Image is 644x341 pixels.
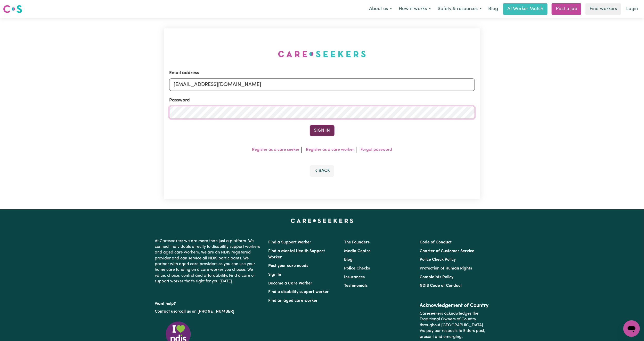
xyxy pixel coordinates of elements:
a: AI Worker Match [503,3,548,15]
a: Sign In [268,273,281,277]
p: At Careseekers we are more than just a platform. We connect individuals directly to disability su... [155,236,262,287]
a: Find an aged care worker [268,299,318,303]
label: Password [169,97,190,104]
input: Email address [169,78,475,91]
h2: Acknowledgement of Country [420,303,489,309]
a: Become a Care Worker [268,281,313,286]
a: Find a Mental Health Support Worker [268,249,325,259]
a: Blog [344,258,353,262]
a: Charter of Customer Service [420,249,474,253]
a: Register as a care seeker [252,148,299,152]
a: Police Check Policy [420,258,456,262]
a: Find workers [585,3,621,15]
iframe: Button to launch messaging window, conversation in progress [623,320,640,337]
a: Find a disability support worker [268,290,329,294]
a: Forgot password [361,148,392,152]
a: The Founders [344,240,370,244]
a: Testimonials [344,284,368,288]
a: Complaints Policy [420,275,453,279]
button: Safety & resources [434,4,485,14]
a: Insurances [344,275,365,279]
a: Code of Conduct [420,240,452,244]
button: About us [366,4,395,14]
a: Login [623,3,641,15]
a: call us on [PHONE_NUMBER] [179,310,234,314]
p: or [155,307,262,316]
a: Post your care needs [268,264,308,268]
a: Register as a care worker [306,148,354,152]
button: Back [310,165,335,177]
a: Protection of Human Rights [420,266,472,271]
a: Contact us [155,310,175,314]
a: Careseekers home page [291,219,353,223]
p: Want help? [155,299,262,307]
button: Sign In [310,125,335,136]
a: Media Centre [344,249,371,253]
img: Careseekers logo [3,4,22,14]
a: Police Checks [344,266,370,271]
a: Blog [485,3,501,15]
label: Email address [169,70,199,76]
a: Post a job [552,3,581,15]
button: How it works [395,4,434,14]
a: NDIS Code of Conduct [420,284,462,288]
a: Careseekers logo [3,3,22,15]
a: Find a Support Worker [268,240,312,244]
